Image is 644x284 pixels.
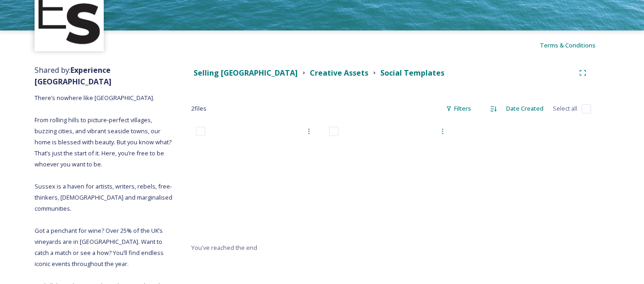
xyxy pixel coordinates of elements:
strong: Social Templates [380,68,444,78]
span: You've reached the end [191,243,257,252]
strong: Experience [GEOGRAPHIC_DATA] [35,65,112,87]
span: Shared by: [35,65,112,87]
strong: Creative Assets [310,68,368,78]
span: Select all [553,104,577,113]
a: Terms & Conditions [540,40,609,51]
iframe: msdoc-iframe [325,122,453,237]
span: Terms & Conditions [540,41,596,49]
iframe: msdoc-iframe [191,122,319,237]
div: Filters [441,100,476,118]
strong: Selling [GEOGRAPHIC_DATA] [194,68,298,78]
div: Date Created [502,100,548,118]
span: 2 file s [191,104,207,113]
